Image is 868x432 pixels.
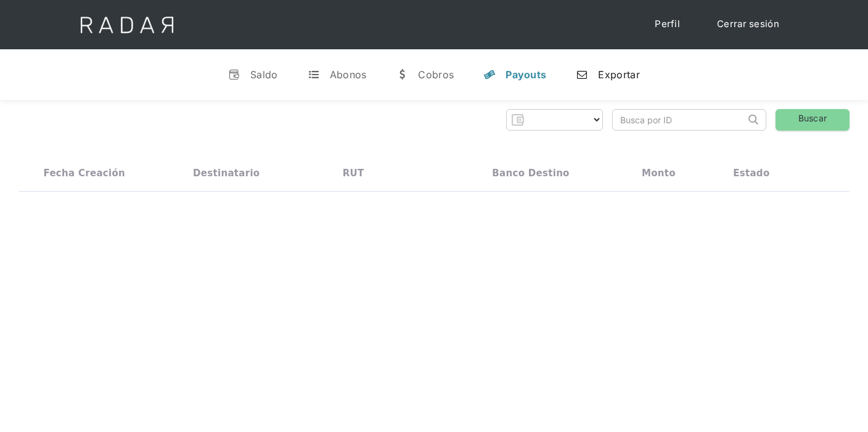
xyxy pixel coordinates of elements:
div: y [483,68,496,81]
a: Perfil [642,12,692,36]
div: Fecha creación [43,168,125,179]
input: Busca por ID [613,110,745,130]
div: Cobros [418,68,454,81]
div: w [396,68,408,81]
div: v [228,68,240,81]
form: Form [506,109,603,131]
a: Buscar [776,109,850,131]
div: Exportar [598,68,639,81]
div: Monto [642,168,676,179]
div: Saldo [250,68,278,81]
div: Payouts [506,68,546,81]
a: Cerrar sesión [705,12,792,36]
div: Destinatario [193,168,260,179]
div: Abonos [330,68,367,81]
div: RUT [343,168,364,179]
div: Banco destino [492,168,569,179]
div: Estado [733,168,769,179]
div: n [576,68,588,81]
div: t [308,68,320,81]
